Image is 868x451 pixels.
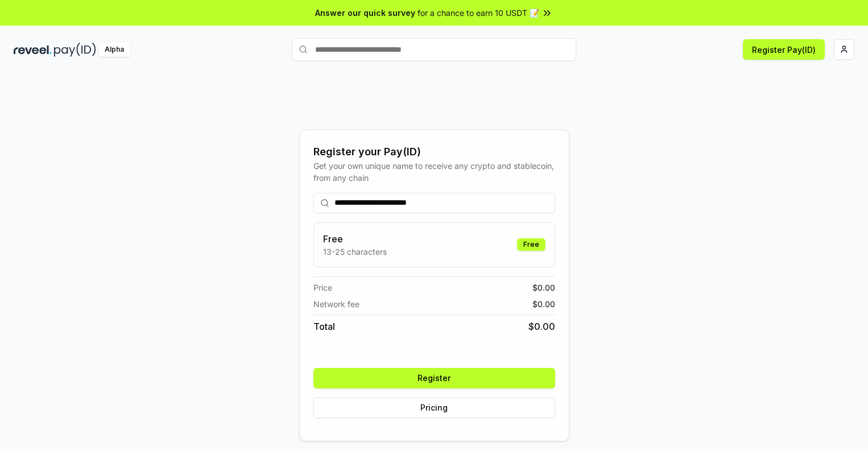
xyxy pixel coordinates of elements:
[323,232,387,246] h3: Free
[14,43,52,57] img: reveel_dark
[323,246,387,258] p: 13-25 characters
[528,320,555,333] span: $ 0.00
[517,238,545,251] div: Free
[54,43,96,57] img: pay_id
[743,39,825,60] button: Register Pay(ID)
[313,282,332,293] span: Price
[98,43,130,57] div: Alpha
[313,320,335,333] span: Total
[313,144,555,160] div: Register your Pay(ID)
[313,398,555,418] button: Pricing
[313,368,555,388] button: Register
[315,7,415,19] span: Answer our quick survey
[313,160,555,184] div: Get your own unique name to receive any crypto and stablecoin, from any chain
[313,298,359,310] span: Network fee
[532,298,555,310] span: $ 0.00
[418,7,539,19] span: for a chance to earn 10 USDT 📝
[532,282,555,293] span: $ 0.00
